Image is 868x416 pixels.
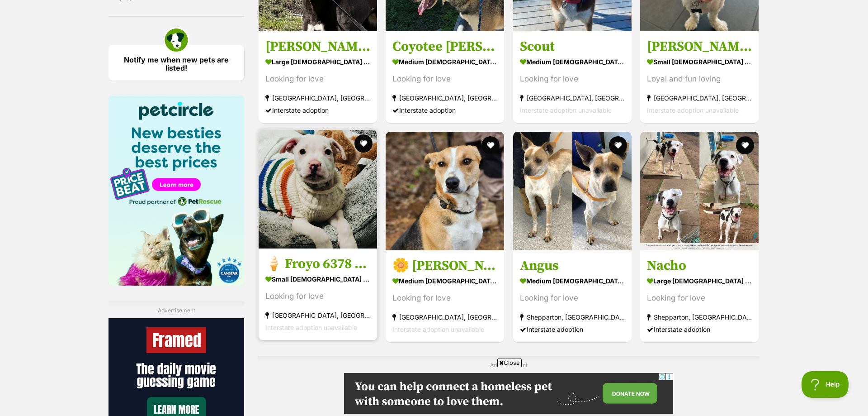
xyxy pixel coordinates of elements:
div: Interstate adoption [265,104,370,116]
strong: medium [DEMOGRAPHIC_DATA] Dog [520,55,625,68]
span: Interstate adoption unavailable [265,323,357,331]
span: Interstate adoption unavailable [392,325,484,333]
button: favourite [736,136,754,154]
strong: [GEOGRAPHIC_DATA], [GEOGRAPHIC_DATA] [392,92,497,104]
div: Interstate adoption [392,104,497,116]
div: Looking for love [392,292,497,304]
h3: Coyotee [PERSON_NAME] [392,38,497,55]
strong: small [DEMOGRAPHIC_DATA] Dog [265,272,370,285]
strong: small [DEMOGRAPHIC_DATA] Dog [647,55,752,68]
a: 🌼 [PERSON_NAME] 6367 🌼 medium [DEMOGRAPHIC_DATA] Dog Looking for love [GEOGRAPHIC_DATA], [GEOGRAP... [386,250,504,342]
div: Looking for love [647,292,752,304]
button: favourite [609,136,627,154]
a: Coyotee [PERSON_NAME] medium [DEMOGRAPHIC_DATA] Dog Looking for love [GEOGRAPHIC_DATA], [GEOGRAPH... [386,31,504,123]
a: Notify me when new pets are listed! [108,45,244,81]
a: [PERSON_NAME] small [DEMOGRAPHIC_DATA] Dog Loyal and fun loving [GEOGRAPHIC_DATA], [GEOGRAPHIC_DA... [640,31,759,123]
div: Looking for love [520,292,625,304]
strong: [GEOGRAPHIC_DATA], [GEOGRAPHIC_DATA] [265,309,370,321]
img: Pet Circle promo banner [108,96,244,286]
strong: [GEOGRAPHIC_DATA], [GEOGRAPHIC_DATA] [265,92,370,104]
h3: Nacho [647,257,752,274]
strong: medium [DEMOGRAPHIC_DATA] Dog [520,274,625,287]
span: Interstate adoption unavailable [647,106,739,114]
button: favourite [482,136,500,154]
div: Loyal and fun loving [647,73,752,85]
strong: [GEOGRAPHIC_DATA], [GEOGRAPHIC_DATA] [392,311,497,323]
strong: Shepparton, [GEOGRAPHIC_DATA] [520,311,625,323]
iframe: Help Scout Beacon - Open [802,371,850,398]
div: Looking for love [265,290,370,302]
h3: Scout [520,38,625,55]
img: Angus - Australian Cattle Dog [513,132,632,250]
div: Looking for love [520,73,625,85]
a: 🍦 Froyo 6378 🍦 small [DEMOGRAPHIC_DATA] Dog Looking for love [GEOGRAPHIC_DATA], [GEOGRAPHIC_DATA]... [259,248,377,340]
strong: Shepparton, [GEOGRAPHIC_DATA] [647,311,752,323]
span: Close [497,358,522,367]
a: [PERSON_NAME] large [DEMOGRAPHIC_DATA] Dog Looking for love [GEOGRAPHIC_DATA], [GEOGRAPHIC_DATA] ... [259,31,377,123]
img: Nacho - American Bulldog [640,132,759,250]
h3: 🍦 Froyo 6378 🍦 [265,255,370,272]
span: Interstate adoption unavailable [520,106,612,114]
img: 🌼 Daisy 6367 🌼 - Beagle x Australian Kelpie Dog [386,132,504,250]
strong: [GEOGRAPHIC_DATA], [GEOGRAPHIC_DATA] [647,92,752,104]
div: Looking for love [265,73,370,85]
a: Scout medium [DEMOGRAPHIC_DATA] Dog Looking for love [GEOGRAPHIC_DATA], [GEOGRAPHIC_DATA] Interst... [513,31,632,123]
strong: large [DEMOGRAPHIC_DATA] Dog [647,274,752,287]
h3: [PERSON_NAME] [265,38,370,55]
h3: 🌼 [PERSON_NAME] 6367 🌼 [392,257,497,274]
a: Angus medium [DEMOGRAPHIC_DATA] Dog Looking for love Shepparton, [GEOGRAPHIC_DATA] Interstate ado... [513,250,632,342]
iframe: Advertisement [215,371,653,411]
strong: medium [DEMOGRAPHIC_DATA] Dog [392,55,497,68]
strong: medium [DEMOGRAPHIC_DATA] Dog [392,274,497,287]
strong: large [DEMOGRAPHIC_DATA] Dog [265,55,370,68]
h3: Angus [520,257,625,274]
h3: [PERSON_NAME] [647,38,752,55]
a: Nacho large [DEMOGRAPHIC_DATA] Dog Looking for love Shepparton, [GEOGRAPHIC_DATA] Interstate adop... [640,250,759,342]
div: Looking for love [392,73,497,85]
div: Interstate adoption [647,323,752,335]
strong: [GEOGRAPHIC_DATA], [GEOGRAPHIC_DATA] [520,92,625,104]
button: favourite [354,134,373,153]
div: Interstate adoption [520,323,625,335]
img: 🍦 Froyo 6378 🍦 - American Staffordshire Terrier Dog [259,130,377,249]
